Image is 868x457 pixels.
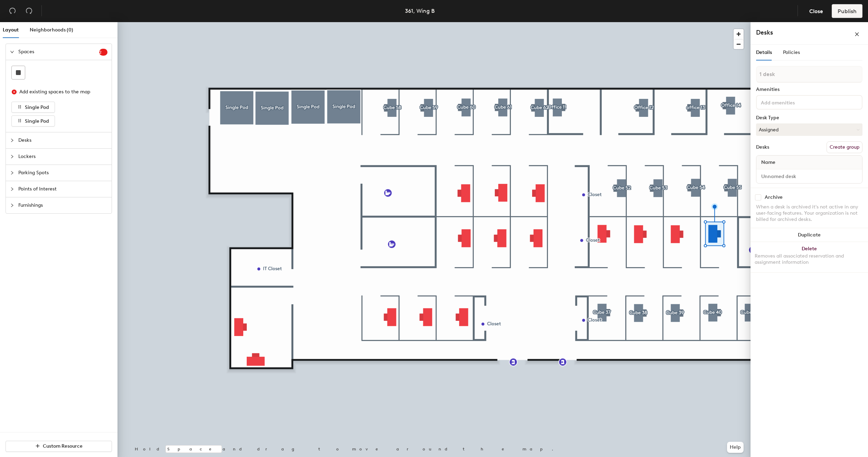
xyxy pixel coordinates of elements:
div: Add existing spaces to the map [19,88,102,96]
button: Close [803,4,829,18]
span: Layout [3,27,19,33]
span: expanded [10,50,14,54]
button: Redo (⌘ + ⇧ + Z) [22,4,36,18]
span: Policies [783,49,800,55]
span: undo [9,7,16,14]
span: Lockers [18,149,107,165]
span: Single Pod [25,104,49,110]
span: Details [756,49,772,55]
button: Assigned [756,123,862,136]
button: Undo (⌘ + Z) [6,4,19,18]
span: Neighborhoods (0) [30,27,73,33]
span: 2 [99,50,107,55]
span: collapsed [10,138,14,142]
span: collapsed [10,171,14,175]
div: Desk Type [756,115,862,121]
span: close-circle [12,90,17,94]
span: collapsed [10,187,14,191]
div: Archive [765,195,783,200]
span: Custom Resource [43,443,83,449]
button: Single Pod [11,115,55,127]
div: 361, Wing B [405,7,435,15]
span: Points of Interest [18,181,107,197]
button: Publish [832,4,862,18]
div: Amenities [756,87,862,92]
span: collapsed [10,203,14,207]
span: Spaces [18,44,99,60]
input: Unnamed desk [758,171,861,181]
button: Create group [827,141,862,153]
sup: 2 [99,49,107,56]
button: DeleteRemoves all associated reservation and assignment information [751,242,868,272]
div: Removes all associated reservation and assignment information [755,253,864,265]
span: collapsed [10,155,14,159]
button: Help [727,442,744,453]
span: Parking Spots [18,165,107,181]
div: When a desk is archived it's not active in any user-facing features. Your organization is not bil... [756,204,862,223]
span: Name [758,156,779,169]
input: Add amenities [759,98,822,106]
span: close [855,32,859,37]
button: Single Pod [11,102,55,113]
div: Desks [756,144,769,150]
button: Duplicate [751,228,868,242]
span: Desks [18,132,107,148]
span: Single Pod [25,118,49,124]
h4: Desks [756,28,832,37]
button: Custom Resource [6,441,112,452]
span: Close [809,8,823,15]
span: Furnishings [18,197,107,213]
